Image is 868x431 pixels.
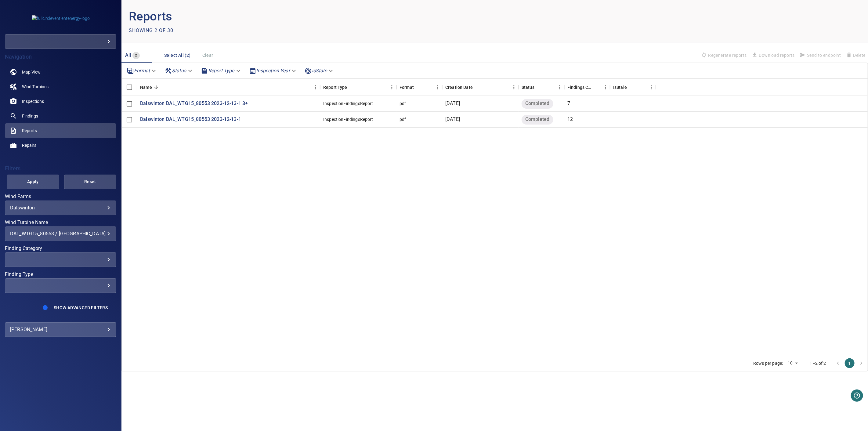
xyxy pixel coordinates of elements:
[445,100,460,107] p: [DATE]
[22,69,41,75] span: Map View
[5,65,116,79] a: map noActive
[22,128,37,134] span: Reports
[323,100,373,107] div: InspectionFindingsReport
[445,116,460,123] p: [DATE]
[400,116,406,122] div: pdf
[208,68,234,74] em: Report Type
[567,116,573,123] p: 12
[442,79,519,96] div: Creation Date
[400,79,414,96] div: Format
[162,65,196,76] div: Status
[312,68,327,74] em: isStale
[400,100,406,107] div: pdf
[134,68,150,74] em: Format
[124,65,160,76] div: Format
[125,52,131,58] span: All
[162,50,193,61] button: Select All (2)
[10,325,111,335] div: [PERSON_NAME]
[555,83,564,92] button: Menu
[5,123,116,138] a: reports active
[172,68,186,74] em: Status
[5,201,116,215] div: Wind Farms
[22,142,36,148] span: Repairs
[519,79,564,96] div: Status
[137,79,320,96] div: Name
[509,83,519,92] button: Menu
[5,109,116,123] a: findings noActive
[445,79,473,96] div: Creation Date
[7,175,59,189] button: Apply
[50,303,111,313] button: Show Advanced Filters
[5,79,116,94] a: windturbines noActive
[32,15,90,21] img: fullcircleventientenergy-logo
[320,79,396,96] div: Report Type
[610,79,656,96] div: IsStale
[786,359,800,368] div: 10
[753,360,783,366] p: Rows per page:
[311,83,320,92] button: Menu
[5,220,116,225] label: Wind Turbine Name
[613,79,627,96] div: Findings in the reports are outdated due to being updated or removed. IsStale reports do not repr...
[14,178,52,186] span: Apply
[5,138,116,153] a: repairs noActive
[302,65,337,76] div: isStale
[5,272,116,277] label: Finding Type
[323,116,373,122] div: InspectionFindingsReport
[140,100,248,107] a: Dalswinton DAL_WTG15_80553 2023-12-13-1 3+
[72,178,109,186] span: Reset
[22,113,38,119] span: Findings
[152,83,161,92] button: Sort
[247,65,300,76] div: Inspection Year
[5,54,116,60] h4: Navigation
[129,27,173,34] p: Showing 2 of 30
[522,79,534,96] div: Status
[5,226,116,241] div: Wind Turbine Name
[414,83,422,92] button: Sort
[601,83,610,92] button: Menu
[5,278,116,293] div: Finding Type
[132,52,139,59] span: 2
[564,79,610,96] div: Findings Count
[433,83,442,92] button: Menu
[5,252,116,267] div: Finding Category
[5,246,116,251] label: Finding Category
[832,358,867,368] nav: pagination navigation
[387,83,396,92] button: Menu
[10,231,111,237] div: DAL_WTG15_80553 / [GEOGRAPHIC_DATA]
[534,83,543,92] button: Sort
[5,194,116,199] label: Wind Farms
[810,360,826,366] p: 1–2 of 2
[522,116,553,123] span: Completed
[54,305,108,310] span: Show Advanced Filters
[347,83,356,92] button: Sort
[5,34,116,49] div: fullcircleventientenergy
[473,83,481,92] button: Sort
[567,100,570,107] p: 7
[22,98,44,104] span: Inspections
[396,79,442,96] div: Format
[323,79,347,96] div: Report Type
[140,116,241,123] a: Dalswinton DAL_WTG15_80553 2023-12-13-1
[256,68,290,74] em: Inspection Year
[10,205,111,211] div: Dalswinton
[845,358,855,368] button: page 1
[647,83,656,92] button: Menu
[129,7,495,26] p: Reports
[140,79,152,96] div: Name
[5,94,116,109] a: inspections noActive
[567,79,592,96] div: Findings Count
[627,83,635,92] button: Sort
[198,65,244,76] div: Report Type
[64,175,117,189] button: Reset
[522,100,553,107] span: Completed
[592,83,601,92] button: Sort
[22,84,49,90] span: Wind Turbines
[5,165,116,172] h4: Filters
